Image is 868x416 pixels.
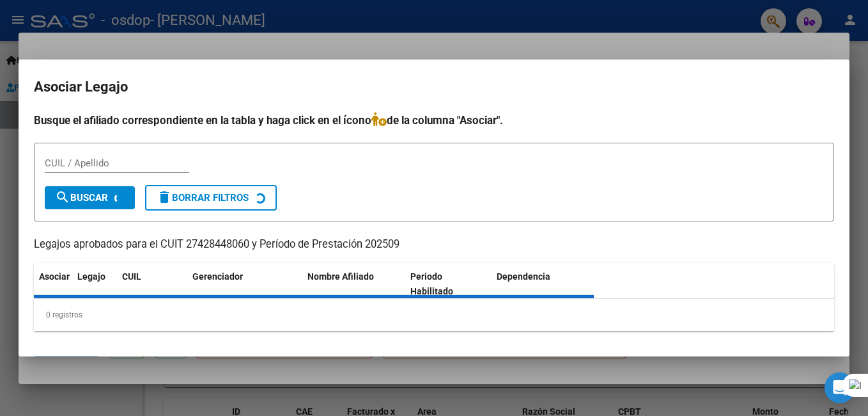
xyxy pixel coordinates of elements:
[34,237,834,253] p: Legajos aprobados para el CUIT 27428448060 y Período de Prestación 202509
[825,372,855,403] div: Open Intercom Messenger
[45,186,135,209] button: Buscar
[117,263,187,305] datatable-header-cell: CUIL
[34,299,834,331] div: 0 registros
[34,263,72,305] datatable-header-cell: Asociar
[187,263,302,305] datatable-header-cell: Gerenciador
[145,185,277,211] button: Borrar Filtros
[410,271,453,296] span: Periodo Habilitado
[39,271,70,282] span: Asociar
[307,271,374,282] span: Nombre Afiliado
[192,271,243,282] span: Gerenciador
[157,192,249,204] span: Borrar Filtros
[497,271,550,282] span: Dependencia
[157,189,172,205] mat-icon: delete
[55,189,70,205] mat-icon: search
[34,112,834,129] h4: Busque el afiliado correspondiente en la tabla y haga click en el ícono de la columna "Asociar".
[72,263,117,305] datatable-header-cell: Legajo
[55,192,108,204] span: Buscar
[77,271,105,282] span: Legajo
[302,263,405,305] datatable-header-cell: Nombre Afiliado
[492,263,594,305] datatable-header-cell: Dependencia
[405,263,492,305] datatable-header-cell: Periodo Habilitado
[34,75,834,99] h2: Asociar Legajo
[122,271,141,282] span: CUIL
